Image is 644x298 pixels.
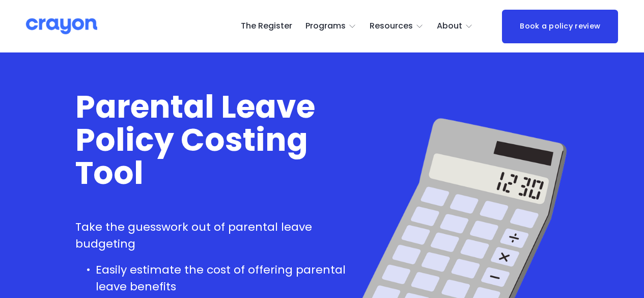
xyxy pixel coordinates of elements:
a: folder dropdown [437,18,473,35]
p: Easily estimate the cost of offering parental leave benefits [96,261,369,295]
span: Resources [370,19,413,34]
h1: Parental Leave Policy Costing Tool [75,90,369,189]
a: Book a policy review [502,10,618,43]
span: Programs [305,19,346,34]
img: Crayon [26,17,97,35]
span: About [437,19,462,34]
p: Take the guesswork out of parental leave budgeting [75,219,369,252]
a: folder dropdown [370,18,424,35]
a: folder dropdown [305,18,357,35]
a: The Register [241,18,292,35]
